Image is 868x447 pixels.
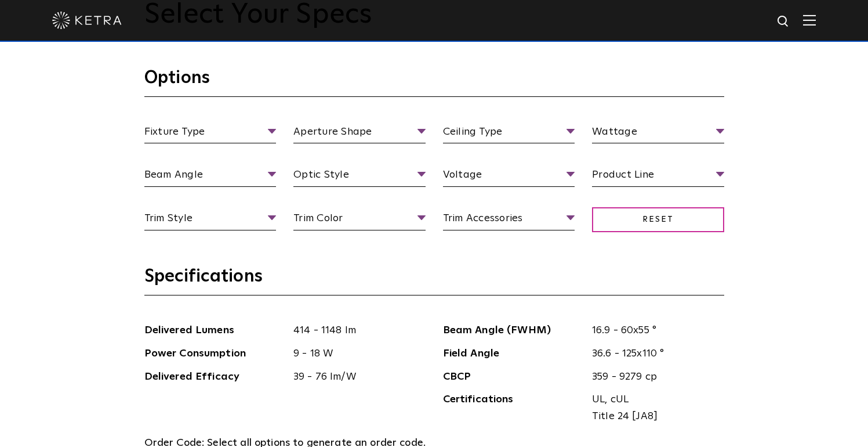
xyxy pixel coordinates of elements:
span: Reset [592,207,724,232]
span: UL, cUL [592,391,716,408]
span: 359 - 9279 cp [583,369,724,385]
h3: Specifications [144,265,724,295]
span: 39 - 76 lm/W [285,369,426,385]
span: Aperture Shape [293,124,426,144]
span: Fixture Type [144,124,277,144]
span: CBCP [443,369,584,385]
span: Delivered Efficacy [144,369,285,385]
span: Voltage [443,167,575,187]
span: Beam Angle (FWHM) [443,322,584,339]
span: Power Consumption [144,345,285,362]
h3: Options [144,67,724,97]
span: Field Angle [443,345,584,362]
span: Ceiling Type [443,124,575,144]
img: ketra-logo-2019-white [52,12,122,29]
img: search icon [776,15,791,29]
span: Trim Color [293,210,426,230]
span: 9 - 18 W [285,345,426,362]
span: Optic Style [293,167,426,187]
span: Beam Angle [144,167,277,187]
span: 36.6 - 125x110 ° [583,345,724,362]
span: 414 - 1148 lm [285,322,426,339]
img: Hamburger%20Nav.svg [803,15,816,26]
span: Trim Accessories [443,210,575,230]
span: Certifications [443,391,584,425]
span: 16.9 - 60x55 ° [583,322,724,339]
span: Trim Style [144,210,277,230]
span: Wattage [592,124,724,144]
span: Delivered Lumens [144,322,285,339]
span: Title 24 [JA8] [592,408,716,425]
span: Product Line [592,167,724,187]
